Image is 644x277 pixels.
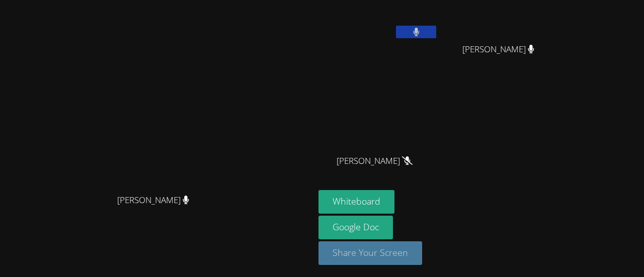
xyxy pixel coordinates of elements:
[318,241,422,265] button: Share Your Screen
[117,193,189,208] span: [PERSON_NAME]
[462,42,534,57] span: [PERSON_NAME]
[337,154,413,168] span: [PERSON_NAME]
[318,216,393,239] a: Google Doc
[318,190,394,214] button: Whiteboard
